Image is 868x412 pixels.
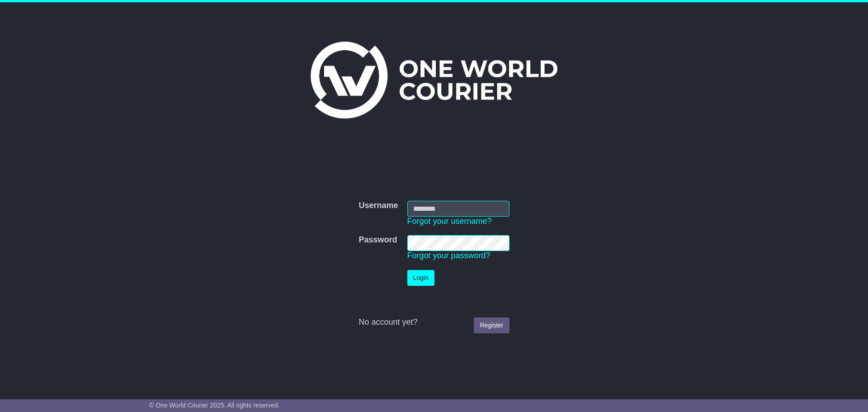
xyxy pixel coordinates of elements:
label: Password [359,235,397,245]
img: One World [311,42,557,118]
a: Register [474,317,509,333]
button: Login [407,270,434,286]
span: © One World Courier 2025. All rights reserved. [149,402,280,409]
a: Forgot your username? [407,217,492,226]
div: No account yet? [359,317,509,327]
label: Username [359,201,398,211]
a: Forgot your password? [407,251,491,260]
